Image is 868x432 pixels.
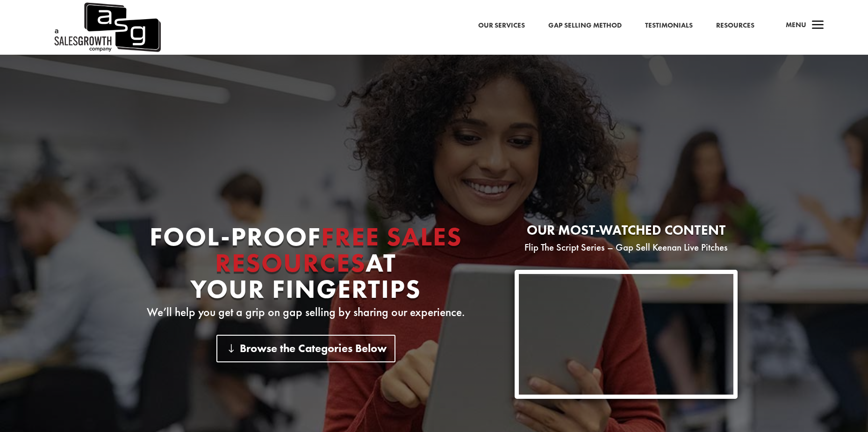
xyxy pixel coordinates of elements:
[716,20,754,32] a: Resources
[515,223,738,242] h2: Our most-watched content
[809,16,827,35] span: a
[786,20,806,29] span: Menu
[215,220,462,280] span: Free Sales Resources
[645,20,693,32] a: Testimonials
[515,242,738,253] p: Flip The Script Series – Gap Sell Keenan Live Pitches
[478,20,525,32] a: Our Services
[216,335,395,362] a: Browse the Categories Below
[130,223,481,307] h1: Fool-proof At Your Fingertips
[548,20,622,32] a: Gap Selling Method
[130,307,481,318] p: We’ll help you get a grip on gap selling by sharing our experience.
